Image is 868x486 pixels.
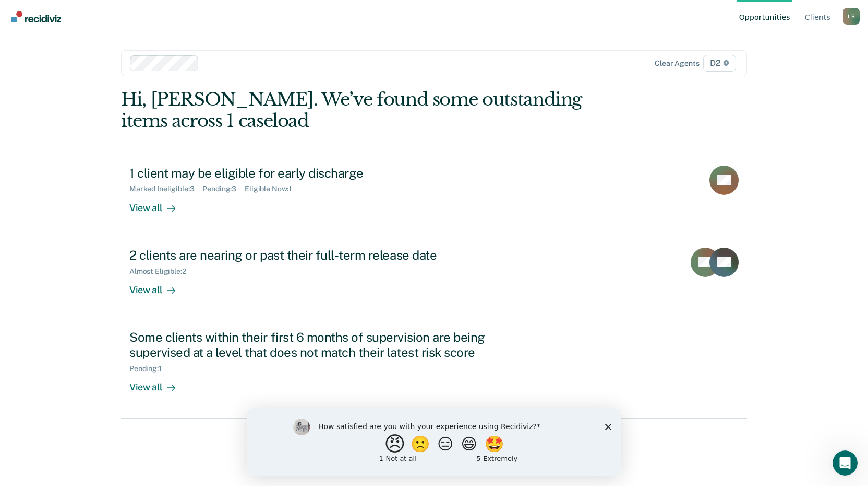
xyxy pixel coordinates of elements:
[121,157,747,239] a: 1 client may be eligible for early dischargeMarked Ineligible:3Pending:3Eligible Now:1View all
[121,239,747,321] a: 2 clients are nearing or past their full-term release dateAlmost Eligible:2View all
[129,364,170,373] div: Pending : 1
[843,8,860,25] div: L B
[129,248,496,263] div: 2 clients are nearing or past their full-term release date
[245,184,300,193] div: Eligible Now : 1
[129,373,188,393] div: View all
[129,275,188,296] div: View all
[202,184,245,193] div: Pending : 3
[703,55,736,72] span: D2
[129,166,496,181] div: 1 client may be eligible for early discharge
[833,450,858,476] iframe: Intercom live chat
[11,11,61,22] img: Recidiviz
[129,184,202,193] div: Marked Ineligible : 3
[655,59,699,68] div: Clear agents
[129,193,188,214] div: View all
[129,330,496,360] div: Some clients within their first 6 months of supervision are being supervised at a level that does...
[121,321,747,419] a: Some clients within their first 6 months of supervision are being supervised at a level that does...
[121,89,622,132] div: Hi, [PERSON_NAME]. We’ve found some outstanding items across 1 caseload
[247,408,621,476] iframe: Survey by Kim from Recidiviz
[129,267,195,276] div: Almost Eligible : 2
[843,8,860,25] button: Profile dropdown button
